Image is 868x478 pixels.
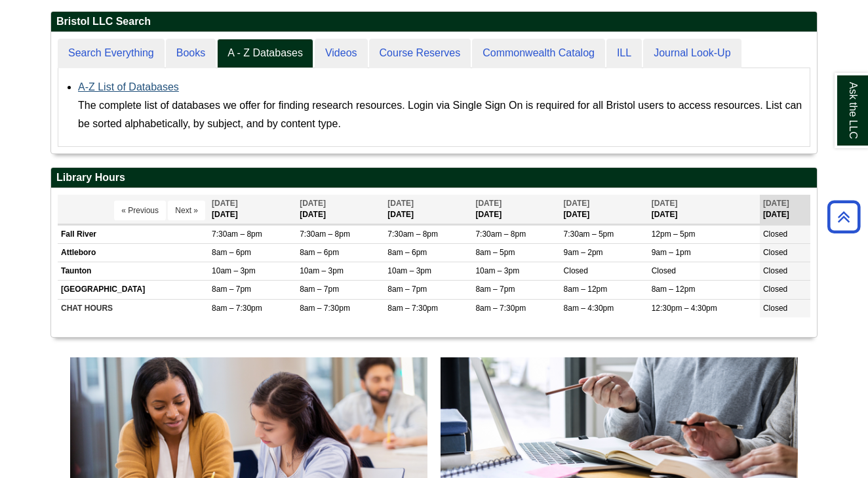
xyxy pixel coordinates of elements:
span: [DATE] [212,199,238,208]
span: Closed [763,285,787,294]
div: The complete list of databases we offer for finding research resources. Login via Single Sign On ... [78,96,803,133]
a: Journal Look-Up [643,39,741,68]
span: 7:30am – 8pm [212,229,262,239]
h2: Bristol LLC Search [51,12,817,32]
span: Closed [763,248,787,257]
span: [DATE] [564,199,590,208]
span: 8am – 7pm [300,285,339,294]
span: 8am – 4:30pm [564,304,614,313]
span: 8am – 7:30pm [387,304,438,313]
span: 10am – 3pm [475,266,519,275]
a: Back to Top [823,208,865,226]
span: 8am – 12pm [652,285,696,294]
th: [DATE] [472,195,560,224]
span: 8am – 7pm [387,285,427,294]
span: Closed [763,266,787,275]
span: 12:30pm – 4:30pm [652,304,717,313]
span: 8am – 5pm [475,248,515,257]
span: 8am – 6pm [212,248,251,257]
th: [DATE] [384,195,472,224]
span: 8am – 7pm [475,285,515,294]
a: Books [166,39,216,68]
span: 8am – 7:30pm [212,304,262,313]
span: 8am – 6pm [300,248,339,257]
span: [DATE] [300,199,326,208]
span: [DATE] [763,199,789,208]
span: Closed [564,266,588,275]
span: 10am – 3pm [387,266,431,275]
h2: Library Hours [51,168,817,188]
a: ILL [606,39,642,68]
button: « Previous [114,201,166,220]
span: 9am – 2pm [564,248,603,257]
span: [DATE] [387,199,414,208]
span: 8am – 6pm [387,248,427,257]
span: 10am – 3pm [212,266,256,275]
td: [GEOGRAPHIC_DATA] [58,281,208,299]
span: 12pm – 5pm [652,229,696,239]
span: 8am – 7pm [212,285,251,294]
span: 10am – 3pm [300,266,344,275]
th: [DATE] [561,195,648,224]
button: Next » [168,201,205,220]
td: Fall River [58,225,208,243]
td: Attleboro [58,244,208,262]
span: [DATE] [475,199,502,208]
span: 9am – 1pm [652,248,691,257]
span: 7:30am – 8pm [475,229,526,239]
span: [DATE] [652,199,678,208]
a: A-Z List of Databases [78,81,179,92]
a: Videos [315,39,368,68]
a: A - Z Databases [217,39,313,68]
td: Taunton [58,262,208,281]
th: [DATE] [296,195,384,224]
span: Closed [763,229,787,239]
a: Commonwealth Catalog [472,39,605,68]
span: 7:30am – 5pm [564,229,614,239]
a: Search Everything [58,39,165,68]
th: [DATE] [208,195,296,224]
span: 7:30am – 8pm [387,229,438,239]
span: 8am – 7:30pm [300,304,350,313]
span: Closed [652,266,676,275]
span: 8am – 7:30pm [475,304,526,313]
th: [DATE] [648,195,760,224]
td: CHAT HOURS [58,299,208,317]
span: Closed [763,304,787,313]
a: Course Reserves [369,39,471,68]
th: [DATE] [760,195,810,224]
span: 8am – 12pm [564,285,608,294]
span: 7:30am – 8pm [300,229,350,239]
